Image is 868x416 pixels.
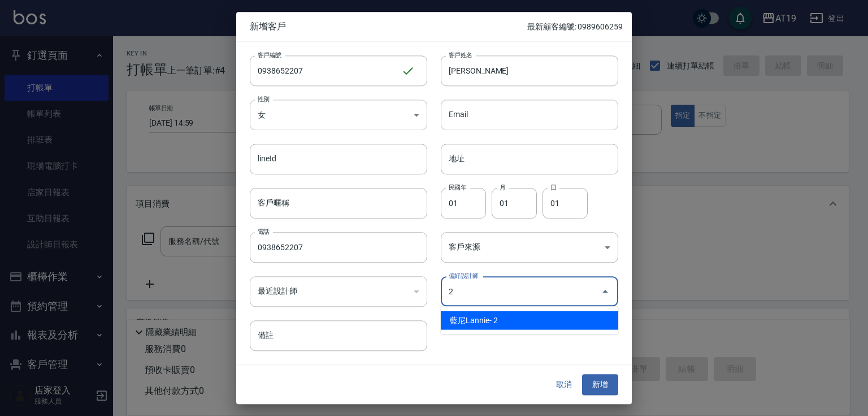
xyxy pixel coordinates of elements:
label: 性別 [258,95,270,103]
li: 藍尼Lannie- 2 [441,311,618,330]
label: 民國年 [449,183,466,191]
label: 月 [500,183,505,191]
label: 客戶編號 [258,50,281,59]
label: 客戶姓名 [449,50,472,59]
button: Close [596,282,614,301]
div: 女 [250,100,427,130]
p: 最新顧客編號: 0989606259 [527,21,623,33]
span: 新增客戶 [250,21,527,32]
label: 電話 [258,227,270,235]
label: 日 [550,183,556,191]
button: 取消 [546,375,582,396]
button: 新增 [582,375,618,396]
label: 偏好設計師 [449,271,478,280]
